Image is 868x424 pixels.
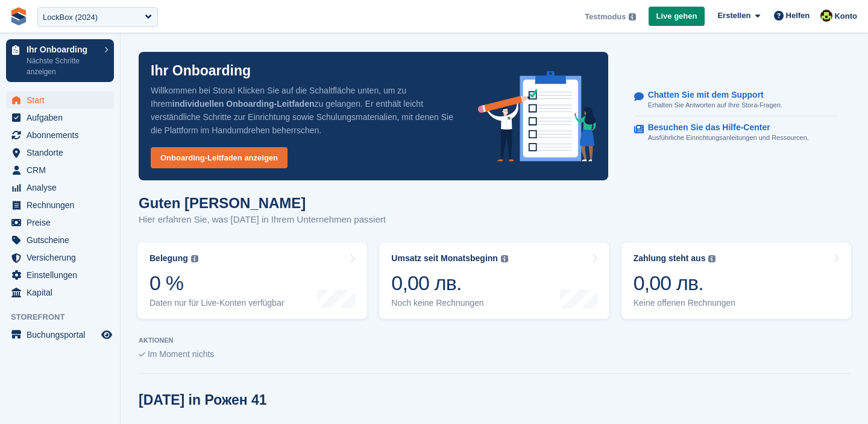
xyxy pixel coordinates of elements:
span: Helfen [786,10,810,22]
div: Belegung [149,253,188,264]
a: menu [6,127,114,144]
span: Rechnungen [27,197,99,214]
a: menu [6,197,114,214]
a: Umsatz seit Monatsbeginn 0,00 лв. Noch keine Rechnungen [379,242,609,319]
span: Erstellen [717,10,750,22]
img: blank_slate_check_icon-ba018cac091ee9be17c0a81a6c232d5eb81de652e7a59be601be346b1b6ddf79.svg [139,352,145,357]
img: icon-info-grey-7440780725fd019a000dd9b08b2336e03edf1995a4989e88bcd33f0948082b44.svg [629,13,636,21]
a: menu [6,109,114,126]
p: AKTIONEN [139,337,850,344]
a: menu [6,214,114,231]
h2: [DATE] in Рожен 41 [139,392,267,408]
p: Ihr Onboarding [151,64,251,78]
a: Vorschau-Shop [99,327,114,342]
span: Gutscheine [27,232,99,248]
div: 0 % [149,271,284,296]
a: menu [6,162,114,179]
a: menu [6,179,114,196]
p: Ausführliche Einrichtungsanleitungen und Ressourcen. [648,133,809,143]
span: Preise [27,214,99,231]
span: Testmodus [585,11,626,23]
div: LockBox (2024) [43,11,98,24]
p: Nächste Schritte anzeigen [27,55,98,77]
a: Chatten Sie mit dem Support Erhalten Sie Antworten auf Ihre Stora-Fragen. [634,84,838,117]
a: Live gehen [649,7,705,27]
a: menu [6,267,114,283]
img: icon-info-grey-7440780725fd019a000dd9b08b2336e03edf1995a4989e88bcd33f0948082b44.svg [191,255,198,262]
h1: Guten [PERSON_NAME] [139,195,386,211]
img: stora-icon-8386f47178a22dfd0bd8f6a31ec36ba5ce8667c1dd55bd0f319d3a0aa187defe.svg [10,7,28,25]
a: Onboarding-Leitfaden anzeigen [151,147,288,168]
span: Buchungsportal [27,326,99,343]
span: CRM [27,162,99,179]
p: Besuchen Sie das Hilfe-Center [648,122,799,133]
span: Aufgaben [27,109,99,126]
img: Catherine Coffey [820,10,832,22]
span: Abonnements [27,127,99,144]
span: Versicherung [27,249,99,266]
img: onboarding-info-6c161a55d2c0e0a8cae90662b2fe09162a5109e8cc188191df67fb4f79e88e88.svg [478,71,596,162]
a: menu [6,249,114,266]
a: Zahlung steht aus 0,00 лв. Keine offenen Rechnungen [621,242,851,319]
img: icon-info-grey-7440780725fd019a000dd9b08b2336e03edf1995a4989e88bcd33f0948082b44.svg [501,255,508,262]
img: icon-info-grey-7440780725fd019a000dd9b08b2336e03edf1995a4989e88bcd33f0948082b44.svg [708,255,715,262]
div: Daten nur für Live-Konten verfügbar [149,298,284,308]
span: Storefront [11,311,120,323]
div: Keine offenen Rechnungen [634,298,735,308]
a: Speisekarte [6,326,114,343]
a: Besuchen Sie das Hilfe-Center Ausführliche Einrichtungsanleitungen und Ressourcen. [634,116,838,149]
div: 0,00 лв. [634,271,735,296]
a: menu [6,284,114,301]
span: Im Moment nichts [148,349,214,359]
p: Erhalten Sie Antworten auf Ihre Stora-Fragen. [648,100,782,110]
strong: individuellen Onboarding-Leitfaden [172,99,315,109]
a: menu [6,232,114,248]
div: Zahlung steht aus [634,253,706,264]
a: menu [6,144,114,161]
a: Belegung 0 % Daten nur für Live-Konten verfügbar [137,242,367,319]
span: Einstellungen [27,267,99,283]
span: Standorte [27,144,99,161]
p: Hier erfahren Sie, was [DATE] in Ihrem Unternehmen passiert [139,213,386,227]
span: Kapital [27,284,99,301]
p: Chatten Sie mit dem Support [648,90,773,100]
p: Willkommen bei Stora! Klicken Sie auf die Schaltfläche unten, um zu Ihrem zu gelangen. Er enthält... [151,84,459,137]
div: Noch keine Rechnungen [391,298,508,308]
a: menu [6,92,114,109]
p: Ihr Onboarding [27,45,98,54]
span: Konto [834,10,857,22]
span: Analyse [27,179,99,196]
div: 0,00 лв. [391,271,508,296]
span: Start [27,92,99,109]
span: Live gehen [656,10,697,22]
a: Ihr Onboarding Nächste Schritte anzeigen [6,39,114,82]
div: Umsatz seit Monatsbeginn [391,253,498,264]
